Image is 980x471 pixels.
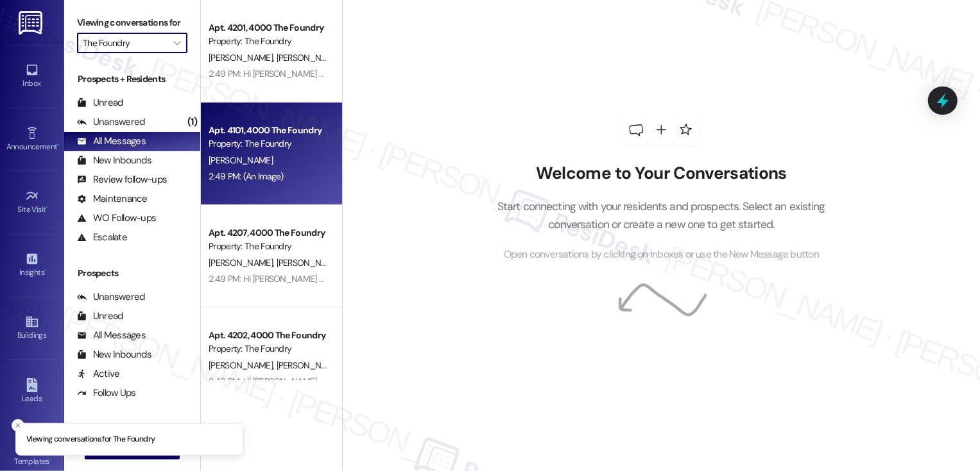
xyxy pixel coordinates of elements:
span: • [46,203,48,212]
span: • [49,455,51,464]
div: Unread [77,96,123,110]
a: Site Visit • [6,185,58,220]
div: All Messages [77,135,146,148]
div: Prospects [64,267,200,280]
div: Unanswered [77,115,145,129]
div: Active [77,367,120,381]
input: All communities [83,33,167,53]
button: Close toast [12,419,24,432]
div: 2:49 PM: Hi [PERSON_NAME] and [PERSON_NAME]! Reminder! Join us for a make-your-own Sundae Bar [DA... [209,68,967,79]
a: Buildings [6,311,58,345]
div: Property: The Foundry [209,137,327,151]
div: Follow Ups [77,386,136,400]
span: [PERSON_NAME] [276,359,340,371]
div: WO Follow-ups [77,211,156,225]
div: All Messages [77,329,146,342]
span: • [44,266,46,275]
div: 2:49 PM: (An Image) [209,170,284,182]
span: • [57,140,59,149]
span: [PERSON_NAME] [209,359,277,371]
div: Apt. 4207, 4000 The Foundry [209,226,327,240]
p: Viewing conversations for The Foundry [26,434,155,445]
span: [PERSON_NAME] [209,154,273,166]
div: Unread [77,310,123,323]
div: Property: The Foundry [209,240,327,253]
div: Apt. 4201, 4000 The Foundry [209,21,327,35]
img: ResiDesk Logo [19,11,45,35]
div: Maintenance [77,192,148,206]
div: Unanswered [77,290,145,304]
div: Review follow-ups [77,173,167,186]
span: [PERSON_NAME] [209,257,277,269]
span: [PERSON_NAME] [209,52,277,63]
i:  [173,38,180,48]
div: Prospects + Residents [64,72,200,86]
p: Start connecting with your residents and prospects. Select an existing conversation or create a n... [477,197,845,234]
div: Property: The Foundry [209,35,327,48]
div: 2:49 PM: Hi [PERSON_NAME] and [PERSON_NAME]! Reminder! Join us for a make-your-own Sundae Bar [DA... [209,376,967,387]
div: 2:49 PM: Hi [PERSON_NAME] and [PERSON_NAME]! Reminder! Join us for a make-your-own Sundae Bar [DA... [209,273,967,285]
h2: Welcome to Your Conversations [477,163,845,184]
a: Leads [6,374,58,409]
span: [PERSON_NAME] [276,52,340,63]
div: New Inbounds [77,348,151,361]
div: Apt. 4101, 4000 The Foundry [209,124,327,137]
div: Property: The Foundry [209,342,327,356]
div: (1) [184,112,200,132]
div: Apt. 4202, 4000 The Foundry [209,329,327,342]
div: Escalate [77,231,127,244]
span: [PERSON_NAME] [276,257,340,269]
span: Open conversations by clicking on inboxes or use the New Message button [504,247,819,263]
label: Viewing conversations for [77,13,187,33]
a: Insights • [6,248,58,283]
div: New Inbounds [77,154,151,167]
a: Inbox [6,59,58,94]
